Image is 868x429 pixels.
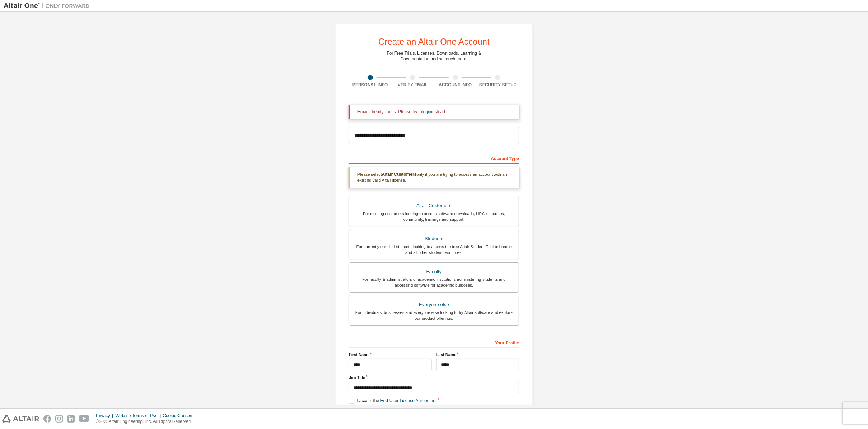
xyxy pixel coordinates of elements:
[354,244,514,255] div: For currently enrolled students looking to access the free Altair Student Edition bundle and all ...
[354,300,514,310] div: Everyone else
[354,277,514,288] div: For faculty & administrators of academic institutions administering students and accessing softwa...
[2,415,39,423] img: altair_logo.svg
[115,413,163,419] div: Website Terms of Use
[354,201,514,211] div: Altair Customers
[392,82,434,88] div: Verify Email
[67,415,75,423] img: linkedin.svg
[382,172,417,177] b: Altair Customers
[96,419,198,425] p: © 2025 Altair Engineering, Inc. All Rights Reserved.
[387,50,481,62] div: For Free Trials, Licenses, Downloads, Learning & Documentation and so much more.
[163,413,198,419] div: Cookie Consent
[380,398,437,403] a: End-User License Agreement
[422,109,431,114] a: login
[349,152,519,164] div: Account Type
[4,2,93,9] img: Altair One
[55,415,63,423] img: instagram.svg
[349,398,437,404] label: I accept the
[354,310,514,321] div: For individuals, businesses and everyone else looking to try Altair software and explore our prod...
[349,167,519,188] div: Please select only if you are trying to access an account with an existing valid Altair license.
[378,37,490,46] div: Create an Altair One Account
[43,415,51,423] img: facebook.svg
[354,211,514,222] div: For existing customers looking to access software downloads, HPC resources, community, trainings ...
[436,352,519,357] label: Last Name
[349,337,519,348] div: Your Profile
[354,234,514,244] div: Students
[357,109,513,115] div: Email already exists. Please try to instead.
[79,415,89,423] img: youtube.svg
[434,82,477,88] div: Account Info
[477,82,520,88] div: Security Setup
[349,82,392,88] div: Personal Info
[96,413,115,419] div: Privacy
[349,352,432,357] label: First Name
[349,375,519,380] label: Job Title
[354,267,514,277] div: Faculty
